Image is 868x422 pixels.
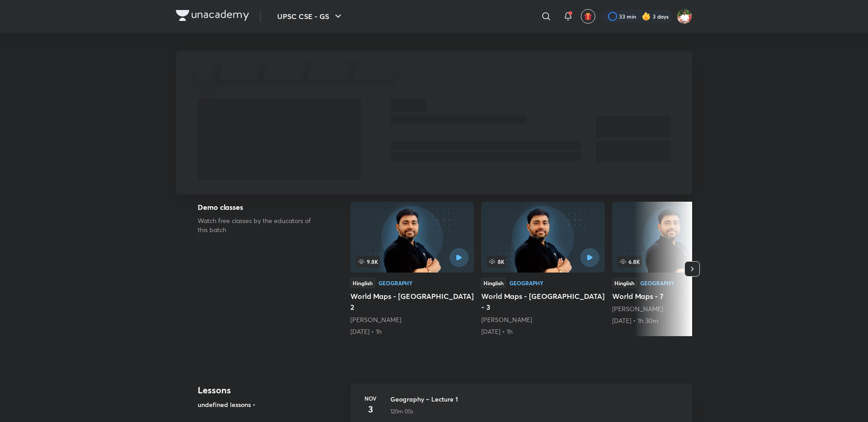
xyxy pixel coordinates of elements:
[350,202,474,336] a: 9.8KHinglishGeographyWorld Maps - [GEOGRAPHIC_DATA] 2[PERSON_NAME][DATE] • 1h
[356,256,380,267] span: 9.8K
[481,202,605,336] a: World Maps - Africa - 3
[481,315,532,324] a: [PERSON_NAME]
[612,304,736,313] div: Sudarshan Gurjar
[642,12,651,21] img: streak
[272,7,349,25] button: UPSC CSE - GS
[350,291,474,313] h5: World Maps - [GEOGRAPHIC_DATA] 2
[584,12,592,20] img: avatar
[487,256,506,267] span: 8K
[481,327,605,336] div: 17th Apr • 1h
[350,315,401,324] a: [PERSON_NAME]
[198,383,343,397] h4: Lessons
[612,304,663,313] a: [PERSON_NAME]
[612,316,736,325] div: 1st May • 1h 30m
[612,291,736,302] h5: World Maps - 7
[481,278,506,288] div: Hinglish
[350,315,474,324] div: Sudarshan Gurjar
[481,315,605,324] div: Sudarshan Gurjar
[379,280,413,286] div: Geography
[677,9,692,24] img: Shashank Soni
[350,327,474,336] div: 16th Apr • 1h
[612,202,736,325] a: World Maps - 7
[198,202,321,213] h5: Demo classes
[198,216,321,234] p: Watch free classes by the educators of this batch
[481,202,605,336] a: 8KHinglishGeographyWorld Maps - [GEOGRAPHIC_DATA] - 3[PERSON_NAME][DATE] • 1h
[618,256,642,267] span: 6.8K
[612,278,637,288] div: Hinglish
[581,9,595,24] button: avatar
[390,407,413,416] p: 120m 00s
[198,400,343,409] h5: undefined lessons •
[176,10,249,23] a: Company Logo
[350,278,375,288] div: Hinglish
[361,402,379,416] h4: 3
[390,394,681,404] h3: Geography – Lecture 1
[361,394,379,402] h6: Nov
[612,202,736,325] a: 6.8KHinglishGeographyWorld Maps - 7[PERSON_NAME][DATE] • 1h 30m
[509,280,544,286] div: Geography
[350,202,474,336] a: World Maps - Africa 2
[481,291,605,313] h5: World Maps - [GEOGRAPHIC_DATA] - 3
[176,10,249,21] img: Company Logo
